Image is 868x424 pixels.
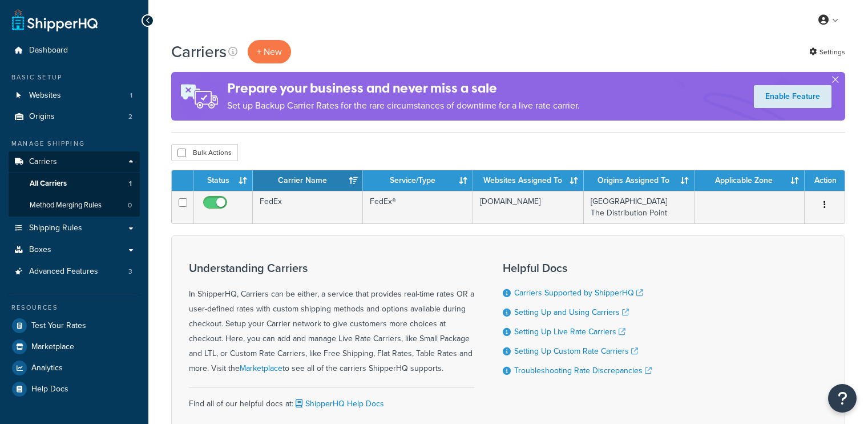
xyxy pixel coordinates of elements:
[31,321,86,331] span: Test Your Rates
[227,79,580,98] h4: Prepare your business and never miss a sale
[29,267,98,277] span: Advanced Features
[584,170,695,191] th: Origins Assigned To: activate to sort column ascending
[129,179,132,189] span: 1
[30,179,67,189] span: All Carriers
[9,195,140,216] li: Method Merging Rules
[12,9,98,31] a: ShipperHQ Home
[363,170,473,191] th: Service/Type: activate to sort column ascending
[9,239,140,261] a: Boxes
[171,144,238,161] button: Bulk Actions
[828,384,857,413] button: Open Resource Center
[31,363,63,373] span: Analytics
[9,106,140,127] a: Origins 2
[514,287,643,299] a: Carriers Supported by ShipperHQ
[9,303,140,313] div: Resources
[473,191,584,223] td: [DOMAIN_NAME]
[128,201,132,210] span: 0
[805,170,845,191] th: Action
[503,262,652,274] h3: Helpful Docs
[171,41,227,63] h1: Carriers
[9,358,140,378] a: Analytics
[29,245,51,255] span: Boxes
[9,40,140,61] a: Dashboard
[189,262,474,274] h3: Understanding Carriers
[189,262,474,376] div: In ShipperHQ, Carriers can be either, a service that provides real-time rates OR a user-defined r...
[9,173,140,194] a: All Carriers 1
[29,91,61,101] span: Websites
[128,112,132,122] span: 2
[473,170,584,191] th: Websites Assigned To: activate to sort column ascending
[31,342,74,352] span: Marketplace
[9,173,140,194] li: All Carriers
[253,191,363,223] td: FedEx
[29,157,57,167] span: Carriers
[514,365,652,377] a: Troubleshooting Rate Discrepancies
[9,337,140,357] a: Marketplace
[29,223,82,233] span: Shipping Rules
[29,112,55,122] span: Origins
[248,40,291,63] button: + New
[9,151,140,217] li: Carriers
[194,170,253,191] th: Status: activate to sort column ascending
[9,379,140,399] a: Help Docs
[9,261,140,282] li: Advanced Features
[130,91,132,101] span: 1
[30,201,102,210] span: Method Merging Rules
[514,345,638,357] a: Setting Up Custom Rate Carriers
[809,44,845,60] a: Settings
[514,326,625,338] a: Setting Up Live Rate Carriers
[9,195,140,216] a: Method Merging Rules 0
[9,85,140,106] a: Websites 1
[253,170,363,191] th: Carrier Name: activate to sort column ascending
[514,306,629,318] a: Setting Up and Using Carriers
[9,315,140,336] a: Test Your Rates
[293,398,384,410] a: ShipperHQ Help Docs
[9,151,140,173] a: Carriers
[9,139,140,149] div: Manage Shipping
[9,106,140,127] li: Origins
[9,218,140,239] a: Shipping Rules
[240,362,282,374] a: Marketplace
[227,98,580,114] p: Set up Backup Carrier Rates for the rare circumstances of downtime for a live rate carrier.
[9,261,140,282] a: Advanced Features 3
[754,85,831,108] a: Enable Feature
[584,191,695,223] td: [GEOGRAPHIC_DATA] The Distribution Point
[9,73,140,82] div: Basic Setup
[9,85,140,106] li: Websites
[128,267,132,277] span: 3
[31,385,68,394] span: Help Docs
[695,170,805,191] th: Applicable Zone: activate to sort column ascending
[171,72,227,121] img: ad-rules-rateshop-fe6ec290ccb7230408bd80ed9643f0289d75e0ffd9eb532fc0e269fcd187b520.png
[189,387,474,411] div: Find all of our helpful docs at:
[363,191,473,223] td: FedEx®
[29,46,68,55] span: Dashboard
